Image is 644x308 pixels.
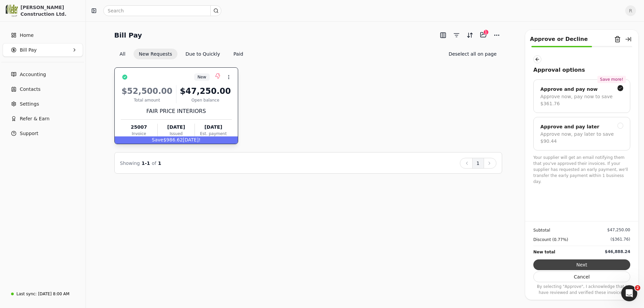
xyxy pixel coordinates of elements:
div: Total amount [121,97,173,103]
div: ($361.76) [610,236,630,242]
button: Bill Pay [3,43,83,57]
span: [DATE]! [183,137,201,142]
div: [DATE] [158,124,195,131]
span: Contacts [20,86,41,93]
div: Invoice filter options [114,49,249,59]
button: R [625,5,636,16]
span: Settings [20,101,39,108]
div: Invoice [121,131,157,137]
a: Home [3,28,83,42]
button: Refer & Earn [3,112,83,125]
span: of [152,161,156,166]
a: Settings [3,97,83,111]
div: [DATE] [195,124,231,131]
img: 0537828a-cf49-447f-a6d3-a322c667907b.png [6,5,18,17]
span: 1 [158,161,161,166]
div: $52,500.00 [121,85,173,97]
span: Refer & Earn [20,115,50,122]
h2: Bill Pay [114,30,142,41]
button: Sort [465,30,475,41]
div: Approve now, pay later to save $90.44 [540,131,623,145]
div: Approval options [533,66,630,74]
div: Approve and pay now [540,85,598,93]
div: Approve and pay later [540,123,599,131]
button: Batch (1) [478,29,489,40]
div: [DATE] 8:00 AM [38,291,69,297]
button: Cancel [533,271,630,282]
div: $47,250.00 [607,227,630,233]
button: Support [3,127,83,140]
div: New total [533,249,555,255]
span: Showing [120,161,140,166]
a: Last sync:[DATE] 8:00 AM [3,288,83,300]
span: Home [20,32,34,39]
span: 2 [635,285,640,291]
a: Accounting [3,68,83,81]
button: 1 [472,158,484,169]
button: Deselect all on page [443,49,502,59]
span: 1 - 1 [142,161,150,166]
p: By selecting "Approve", I acknowledge that I have reviewed and verified these invoices. [533,284,630,296]
button: More [491,30,502,41]
a: Contacts [3,82,83,96]
div: Approve now, pay now to save $361.76 [540,93,623,107]
div: Open balance [179,97,232,103]
div: [PERSON_NAME] Construction Ltd. [20,4,80,17]
div: Save more! [597,76,626,83]
span: Support [20,130,38,137]
div: Issued [158,131,195,137]
div: $46,888.24 [605,249,630,255]
div: Subtotal [533,227,550,234]
button: All [114,49,131,59]
span: Bill Pay [20,47,37,54]
div: 25007 [121,124,157,131]
div: $986.62 [115,136,238,144]
div: Est. payment [195,131,231,137]
div: 1 [483,29,489,35]
input: Search [103,5,221,16]
div: FAIR PRICE INTERIORS [121,107,232,115]
div: Last sync: [16,291,37,297]
span: New [198,74,206,80]
button: Next [533,259,630,270]
span: Save [152,137,163,142]
button: Paid [228,49,249,59]
div: Approve or Decline [530,35,588,43]
p: Your supplier will get an email notifying them that you've approved their invoices. If your suppl... [533,155,630,185]
div: $47,250.00 [179,85,232,97]
button: New Requests [133,49,177,59]
iframe: Intercom live chat [621,285,637,301]
div: Discount (0.77%) [533,236,568,243]
span: Accounting [20,71,46,78]
button: Due to Quickly [180,49,225,59]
